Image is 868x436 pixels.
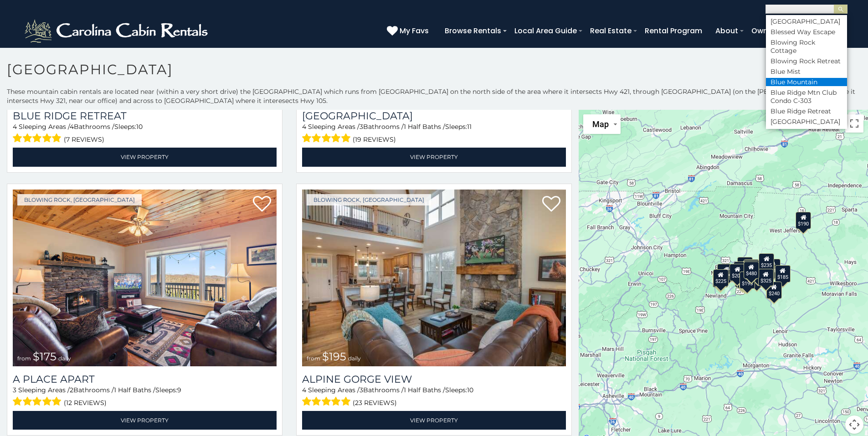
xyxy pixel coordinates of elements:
[302,386,306,394] span: 4
[758,268,774,286] div: $325
[640,23,707,39] a: Rental Program
[467,386,473,394] span: 10
[845,114,863,133] button: Toggle fullscreen view
[387,25,431,37] a: My Favs
[766,281,782,298] div: $240
[404,386,445,394] span: 1 Half Baths /
[766,38,847,55] li: Blowing Rock Cottage
[744,261,759,278] div: $480
[348,355,361,362] span: daily
[759,253,775,270] div: $235
[322,350,346,363] span: $195
[766,78,847,86] li: Blue Mountain
[64,397,107,409] span: (12 reviews)
[302,385,566,409] div: Sleeping Areas / Bathrooms / Sleeps:
[766,88,847,105] li: Blue Ridge Mtn Club Condo C-303
[766,57,847,65] li: Blowing Rock Retreat
[747,23,801,39] a: Owner Login
[592,119,609,129] span: Map
[713,269,729,287] div: $225
[13,386,16,394] span: 3
[70,386,73,394] span: 2
[360,123,363,131] span: 3
[586,23,636,39] a: Real Estate
[737,257,753,274] div: $451
[307,355,320,362] span: from
[766,128,847,136] li: Blue View Chalet
[766,67,847,76] li: Blue Mist
[70,123,74,131] span: 4
[17,355,31,362] span: from
[23,17,212,45] img: White-1-2.png
[13,385,277,409] div: Sleeping Areas / Bathrooms / Sleeps:
[717,264,736,281] div: $1,095
[302,123,306,131] span: 4
[13,373,277,385] a: A Place Apart
[766,28,847,36] li: Blessed Way Escape
[13,148,277,166] a: View Property
[64,133,104,145] span: (7 reviews)
[711,23,743,39] a: About
[440,23,506,39] a: Browse Rentals
[302,110,566,122] h3: Winterfell Lodge
[302,110,566,122] a: [GEOGRAPHIC_DATA]
[114,386,155,394] span: 1 Half Baths /
[766,107,847,115] li: Blue Ridge Retreat
[302,148,566,166] a: View Property
[744,260,760,277] div: $675
[13,411,277,430] a: View Property
[353,133,396,145] span: (19 reviews)
[713,270,729,287] div: $355
[302,122,566,145] div: Sleeping Areas / Bathrooms / Sleeps:
[17,194,142,205] a: Blowing Rock, [GEOGRAPHIC_DATA]
[845,415,863,434] button: Map camera controls
[775,265,791,282] div: $185
[13,122,277,145] div: Sleeping Areas / Bathrooms / Sleeps:
[307,194,431,205] a: Blowing Rock, [GEOGRAPHIC_DATA]
[58,355,71,362] span: daily
[13,190,277,366] a: A Place Apart from $175 daily
[302,373,566,385] a: Alpine Gorge View
[302,190,566,366] img: Alpine Gorge View
[766,7,847,15] li: [GEOGRAPHIC_DATA]
[404,123,445,131] span: 1 Half Baths /
[744,259,759,276] div: $395
[730,263,745,281] div: $205
[510,23,581,39] a: Local Area Guide
[740,272,755,289] div: $195
[542,195,560,214] a: Add to favorites
[302,190,566,366] a: Alpine Gorge View from $195 daily
[13,123,17,131] span: 4
[734,262,749,279] div: $485
[400,25,429,36] span: My Favs
[136,123,143,131] span: 10
[750,269,765,286] div: $140
[33,350,56,363] span: $175
[253,195,271,214] a: Add to favorites
[13,190,277,366] img: A Place Apart
[467,123,472,131] span: 11
[360,386,363,394] span: 3
[766,17,847,26] li: [GEOGRAPHIC_DATA]
[766,118,847,126] li: [GEOGRAPHIC_DATA]
[353,397,397,409] span: (23 reviews)
[13,110,277,122] a: Blue Ridge Retreat
[177,386,181,394] span: 9
[583,114,621,134] button: Change map style
[302,411,566,430] a: View Property
[796,211,812,229] div: $190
